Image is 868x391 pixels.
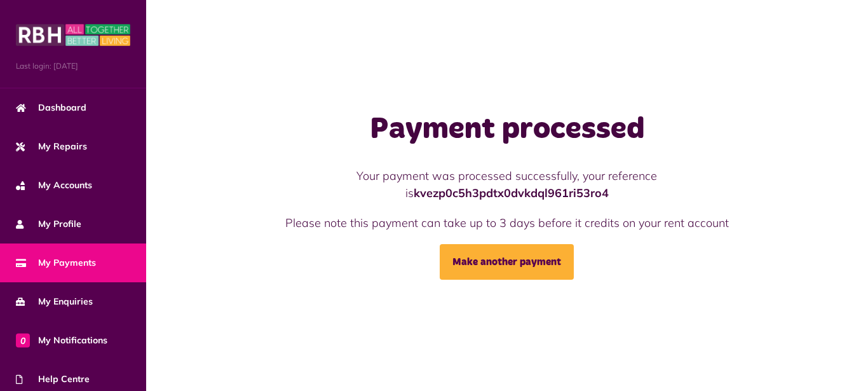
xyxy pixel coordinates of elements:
span: My Profile [16,217,81,231]
span: Dashboard [16,101,86,114]
p: Your payment was processed successfully, your reference is [262,167,752,202]
span: My Enquiries [16,295,93,308]
span: 0 [16,333,30,347]
strong: kvezp0c5h3pdtx0dvkdql961ri53ro4 [414,186,609,200]
span: My Accounts [16,179,92,192]
span: My Repairs [16,140,87,153]
a: Make another payment [440,244,574,280]
span: My Payments [16,256,96,270]
span: My Notifications [16,334,107,347]
span: Last login: [DATE] [16,60,130,72]
img: MyRBH [16,22,130,48]
h1: Payment processed [262,111,752,148]
p: Please note this payment can take up to 3 days before it credits on your rent account [262,214,752,231]
span: Help Centre [16,373,90,386]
